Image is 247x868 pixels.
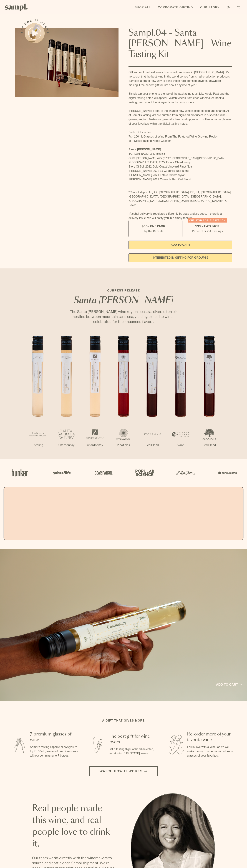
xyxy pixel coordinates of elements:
p: Red Blend [138,443,166,447]
p: Riesling [24,443,52,447]
p: Red Blend [195,443,223,447]
img: Sampl logo [5,4,28,11]
span: [PERSON_NAME] 2022 Riesling [128,152,165,155]
small: Perfect For 2-4 Tastings [192,229,223,233]
h3: 7 premium glasses of wine [30,731,79,743]
img: Artboard_3_0b291449-6e8c-4d07-b2c2-3f3601a19cd1_x450.png [175,465,196,480]
a: Our Story [198,4,221,11]
a: interested in gifting for groups? [128,253,232,262]
li: 6 / 7 [166,336,195,459]
li: 5 / 7 [138,336,166,459]
p: Chardonnay [52,443,81,447]
small: Try the Capsule [143,229,163,233]
li: [PERSON_NAME] 2021 Cuvee le Bec Red Blend [128,177,232,182]
p: Pinot Noir [109,443,138,447]
h1: Sampl.04 - Santa [PERSON_NAME] - Wine Tasting Kit [128,28,232,60]
p: Gift a tasting flight of hand-selected, hard-to-find [US_STATE] wines. [109,747,157,756]
p: Chardonnay [81,443,109,447]
span: , [158,199,159,202]
h3: Re-order more of your favorite wine [187,731,236,743]
em: Santa [PERSON_NAME] [74,296,173,305]
li: [PERSON_NAME] 2022 La Cuadrilla Red Blend [128,169,232,173]
span: $95 - Two Pack [195,224,220,228]
span: Santa [PERSON_NAME] Winery 2022 [GEOGRAPHIC_DATA] [GEOGRAPHIC_DATA] [128,157,224,159]
img: Artboard_6_04f9a106-072f-468a-bdd7-f11783b05722_x450.png [51,465,72,480]
h3: The best gift for wine lovers [109,734,157,745]
a: Add to cart [216,682,242,687]
img: Artboard_4_28b4d326-c26e-48f9-9c80-911f17d6414e_x450.png [133,465,155,480]
div: Gift some of the best wines from small producers in [GEOGRAPHIC_DATA]. It’s no secret that the be... [128,70,232,220]
img: Artboard_1_c8cd28af-0030-4af1-819c-248e302c7f06_x450.png [9,465,31,480]
button: See how it works [25,23,45,43]
li: 2 / 7 [52,336,81,459]
a: Corporate Gifting [156,4,195,11]
div: Christmas SALE! Save 20% [188,218,227,223]
p: The Santa [PERSON_NAME] wine region boasts a diverse terroir, nestled between mountains and sea, ... [66,309,181,324]
li: 7 / 7 [195,336,223,459]
li: [GEOGRAPHIC_DATA] 2022 Estate Chardonnay [128,160,232,164]
strong: Santa [PERSON_NAME]: [128,148,162,151]
li: 3 / 7 [81,336,109,459]
li: 4 / 7 [109,336,138,459]
img: Artboard_7_5b34974b-f019-449e-91fb-745f8d0877ee_x450.png [216,465,238,480]
li: 1 / 7 [24,336,52,459]
p: Syrah [166,443,195,447]
li: Story Of Soil 2022 Gold Coast Vineyard Pinot Noir [128,164,232,169]
img: Sampl.04 - Santa Barbara - Wine Tasting Kit [15,28,119,97]
h2: Real people made this wine, and real people love to drink it. [32,803,116,850]
img: Artboard_5_7fdae55a-36fd-43f7-8bfd-f74a06a2878e_x450.png [92,465,114,480]
span: [GEOGRAPHIC_DATA], [GEOGRAPHIC_DATA] [159,199,220,202]
p: CURRENT RELEASE [66,288,181,293]
p: Fall in love with a wine, or 7? We make it easy to order more bottles or glasses of your favorites. [187,745,236,758]
li: [PERSON_NAME] 2021 Estate Grown Syrah [128,173,232,177]
a: Shop All [133,4,153,11]
h2: A gift that gives more [102,719,145,723]
p: Sampl's tasting capsule allows you to try 7 100ml glasses of premium wines without committing to ... [30,745,79,758]
button: Watch how it works [89,766,158,776]
button: Add to Cart [128,241,232,249]
span: $55 - One Pack [142,224,165,228]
